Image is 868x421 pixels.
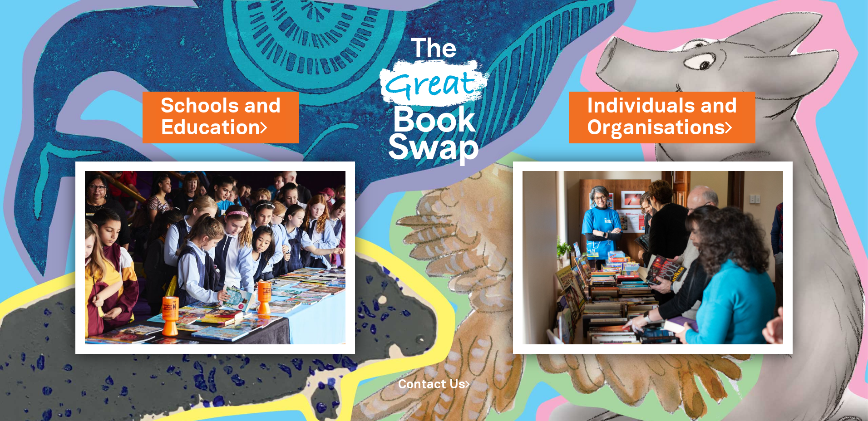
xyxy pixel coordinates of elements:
img: Schools and Education [75,162,355,354]
a: Contact Us [398,379,470,391]
img: Great Bookswap logo [369,11,500,185]
img: Individuals and Organisations [513,162,792,354]
a: Individuals andOrganisations [587,92,737,142]
a: Schools andEducation [161,92,281,142]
